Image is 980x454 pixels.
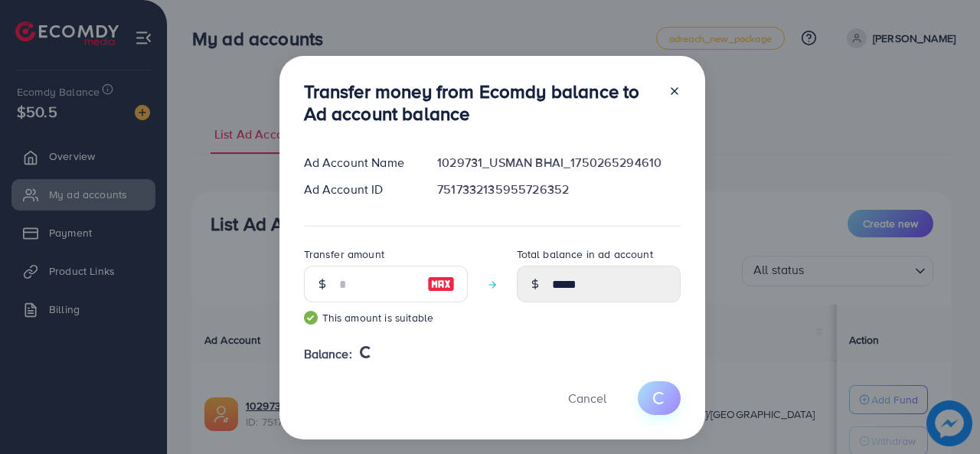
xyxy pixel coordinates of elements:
button: Cancel [549,381,626,414]
h3: Transfer money from Ecomdy balance to Ad account balance [304,80,656,125]
span: Balance: [304,345,352,363]
label: Total balance in ad account [517,247,653,262]
span: Cancel [568,390,606,407]
label: Transfer amount [304,247,384,262]
div: Ad Account ID [292,181,426,198]
div: Ad Account Name [292,154,426,171]
div: 1029731_USMAN BHAI_1750265294610 [425,154,692,171]
img: guide [304,311,318,325]
img: image [427,275,455,293]
small: This amount is suitable [304,310,468,325]
div: 7517332135955726352 [425,181,692,198]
